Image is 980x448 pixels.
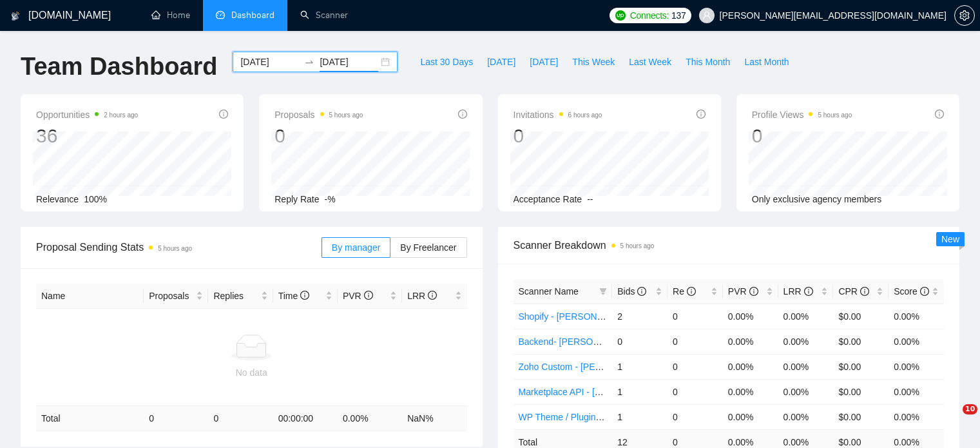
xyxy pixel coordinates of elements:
[687,287,696,296] span: info-circle
[519,336,633,347] a: Backend- [PERSON_NAME]
[36,124,138,148] div: 36
[728,286,758,297] span: PVR
[273,406,338,431] td: 00:00:00
[36,194,79,204] span: Relevance
[420,55,473,69] span: Last 30 Days
[723,329,778,354] td: 0.00%
[36,107,138,122] span: Opportunities
[889,304,944,329] td: 0.00%
[954,10,975,21] a: setting
[514,124,602,148] div: 0
[889,354,944,379] td: 0.00%
[833,379,889,404] td: $0.00
[935,110,944,119] span: info-circle
[778,329,834,354] td: 0.00%
[208,406,273,431] td: 0
[274,194,319,204] span: Reply Rate
[597,282,610,301] span: filter
[458,110,467,119] span: info-circle
[778,304,834,329] td: 0.00%
[304,57,314,67] span: swap-right
[329,112,363,119] time: 5 hours ago
[413,52,480,72] button: Last 30 Days
[572,55,615,69] span: This Week
[41,365,462,380] div: No data
[920,287,929,296] span: info-circle
[612,304,668,329] td: 2
[84,194,107,204] span: 100%
[519,286,579,297] span: Scanner Name
[752,124,852,148] div: 0
[519,412,678,422] a: WP Theme / Plugin - [PERSON_NAME]
[565,52,622,72] button: This Week
[860,287,869,296] span: info-circle
[402,406,466,431] td: NaN %
[300,291,309,300] span: info-circle
[629,55,671,69] span: Last Week
[300,10,348,21] a: searchScanner
[278,291,309,301] span: Time
[400,242,456,253] span: By Freelancer
[833,354,889,379] td: $0.00
[612,404,668,429] td: 1
[599,287,607,295] span: filter
[723,354,778,379] td: 0.00%
[568,112,602,119] time: 6 hours ago
[668,329,723,354] td: 0
[158,245,192,252] time: 5 hours ago
[612,379,668,404] td: 1
[407,291,437,301] span: LRR
[673,286,696,297] span: Re
[428,291,437,300] span: info-circle
[889,379,944,404] td: 0.00%
[36,239,322,255] span: Proposal Sending Stats
[723,304,778,329] td: 0.00%
[219,110,228,119] span: info-circle
[587,194,593,204] span: --
[668,304,723,329] td: 0
[216,10,225,19] span: dashboard
[783,286,813,297] span: LRR
[936,404,967,435] iframe: Intercom live chat
[519,362,655,372] a: Zoho Custom - [PERSON_NAME]
[668,354,723,379] td: 0
[941,234,959,244] span: New
[749,287,758,296] span: info-circle
[364,291,373,300] span: info-circle
[668,379,723,404] td: 0
[487,55,515,69] span: [DATE]
[325,194,336,204] span: -%
[894,286,928,297] span: Score
[144,406,208,431] td: 0
[320,55,378,69] input: End date
[11,6,20,26] img: logo
[36,406,144,431] td: Total
[338,406,402,431] td: 0.00 %
[149,289,193,303] span: Proposals
[778,354,834,379] td: 0.00%
[240,55,299,69] input: Start date
[889,404,944,429] td: 0.00%
[963,404,977,414] span: 10
[630,8,669,23] span: Connects:
[514,194,582,204] span: Acceptance Rate
[612,354,668,379] td: 1
[752,194,882,204] span: Only exclusive agency members
[213,289,258,303] span: Replies
[612,329,668,354] td: 0
[620,242,655,249] time: 5 hours ago
[833,404,889,429] td: $0.00
[804,287,813,296] span: info-circle
[480,52,523,72] button: [DATE]
[637,287,646,296] span: info-circle
[889,329,944,354] td: 0.00%
[530,55,558,69] span: [DATE]
[954,5,975,26] button: setting
[523,52,565,72] button: [DATE]
[838,286,869,297] span: CPR
[723,404,778,429] td: 0.00%
[723,379,778,404] td: 0.00%
[274,107,363,122] span: Proposals
[21,52,217,82] h1: Team Dashboard
[752,107,852,122] span: Profile Views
